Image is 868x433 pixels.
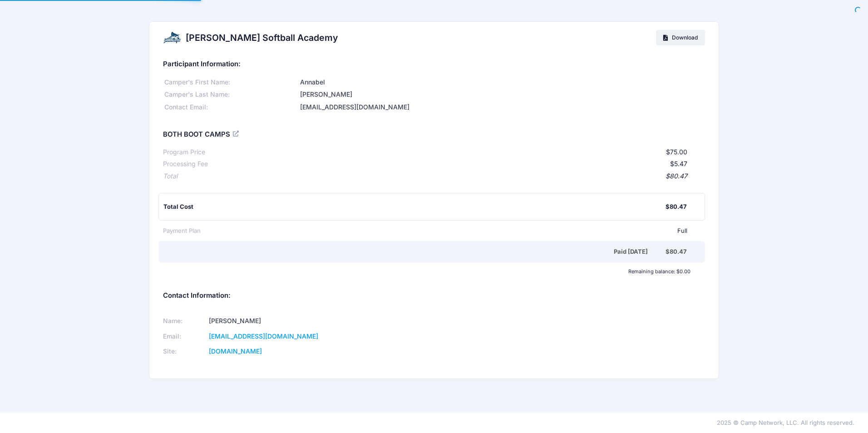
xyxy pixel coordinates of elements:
div: $80.47 [178,172,688,181]
div: $80.47 [666,202,687,212]
div: [PERSON_NAME] [298,90,705,99]
div: Total Cost [163,202,666,212]
div: Full [201,226,688,236]
span: $75.00 [666,148,687,156]
td: Name: [163,313,206,329]
div: Contact Email: [163,103,299,112]
div: Camper's First Name: [163,78,299,87]
span: 2025 © Camp Network, LLC. All rights reserved. [717,419,854,426]
a: [DOMAIN_NAME] [209,347,262,355]
div: [EMAIL_ADDRESS][DOMAIN_NAME] [298,103,705,112]
h5: Contact Information: [163,292,705,300]
div: Program Price [163,148,205,157]
td: [PERSON_NAME] [206,313,422,329]
div: $80.47 [666,247,687,256]
div: $5.47 [208,159,688,169]
div: Remaining balance: $0.00 [158,269,695,274]
div: Annabel [298,78,705,87]
div: Total [163,172,178,181]
a: View Registration Details [233,129,240,138]
div: Paid [DATE] [165,247,666,256]
h5: Participant Information: [163,60,705,69]
div: Processing Fee [163,159,208,169]
span: Download [672,34,698,41]
td: Email: [163,329,206,344]
h5: BOTH BOOT CAMPS [163,131,241,139]
td: Site: [163,344,206,359]
a: [EMAIL_ADDRESS][DOMAIN_NAME] [209,332,318,340]
div: Payment Plan [163,226,201,236]
div: Camper's Last Name: [163,90,299,99]
h2: [PERSON_NAME] Softball Academy [186,33,338,43]
a: Download [656,30,705,45]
